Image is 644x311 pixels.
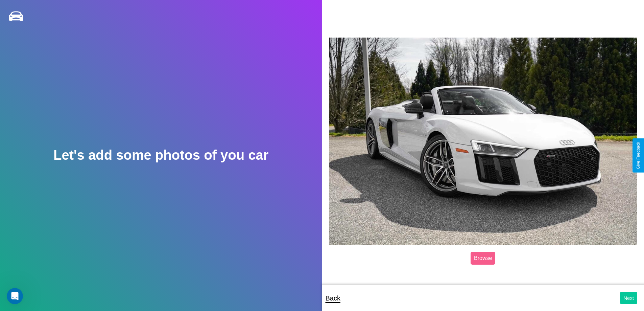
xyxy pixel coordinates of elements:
[53,148,268,163] h2: Let's add some photos of you car
[620,292,637,304] button: Next
[636,142,641,169] div: Give Feedback
[326,292,340,304] p: Back
[7,288,23,304] iframe: Intercom live chat
[329,38,638,245] img: posted
[471,252,495,265] label: Browse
